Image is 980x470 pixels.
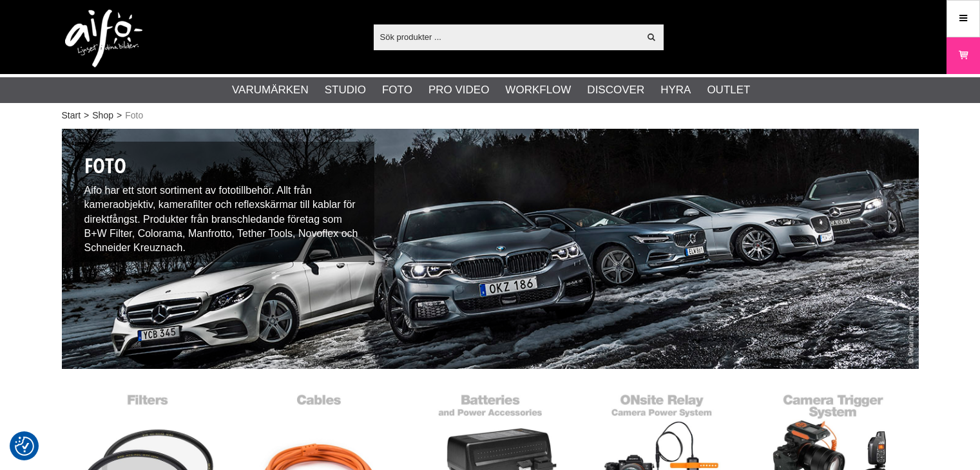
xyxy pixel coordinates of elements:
[92,109,113,122] a: Shop
[125,109,143,122] span: Foto
[117,109,122,122] span: >
[75,142,375,262] div: Aifo har ett stort sortiment av fototillbehör. Allt från kameraobjektiv, kamerafilter och reflexs...
[587,82,644,99] a: Discover
[15,437,34,456] img: Revisit consent button
[65,10,142,68] img: logo.png
[660,82,691,99] a: Hyra
[62,109,81,122] a: Start
[374,27,640,46] input: Sök produkter ...
[707,82,750,99] a: Outlet
[84,151,365,180] h1: Foto
[232,82,309,99] a: Varumärken
[382,82,412,99] a: Foto
[505,82,571,99] a: Workflow
[15,435,34,458] button: Samtyckesinställningar
[325,82,366,99] a: Studio
[84,109,89,122] span: >
[428,82,489,99] a: Pro Video
[62,129,919,369] img: Fototillbehör /Fotograf Peter Gunnars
